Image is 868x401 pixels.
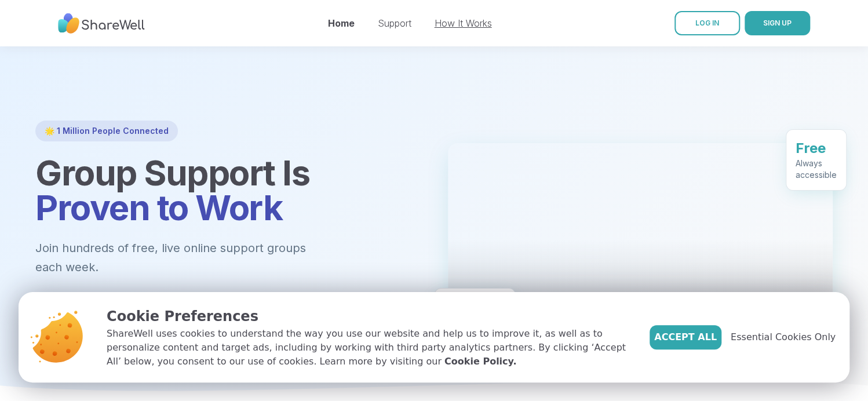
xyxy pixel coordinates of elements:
p: ShareWell uses cookies to understand the way you use our website and help us to improve it, as we... [107,327,631,369]
h1: Group Support Is [35,155,420,225]
a: Home [328,17,355,29]
a: How It Works [435,17,492,29]
div: Free [796,139,837,158]
div: Always accessible [796,158,837,181]
button: SIGN UP [745,11,810,35]
div: 🌟 1 Million People Connected [35,121,178,141]
button: Accept All [650,325,721,349]
p: Join hundreds of free, live online support groups each week. [35,239,369,276]
a: Support [378,17,411,29]
span: Essential Cookies Only [731,330,836,344]
a: Cookie Policy. [444,355,516,369]
span: Accept All [654,330,717,344]
span: Proven to Work [35,187,282,228]
span: LOG IN [695,19,719,27]
img: ShareWell Nav Logo [58,8,145,39]
span: SIGN UP [763,19,792,27]
p: Cookie Preferences [107,306,631,327]
a: LOG IN [674,11,740,35]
